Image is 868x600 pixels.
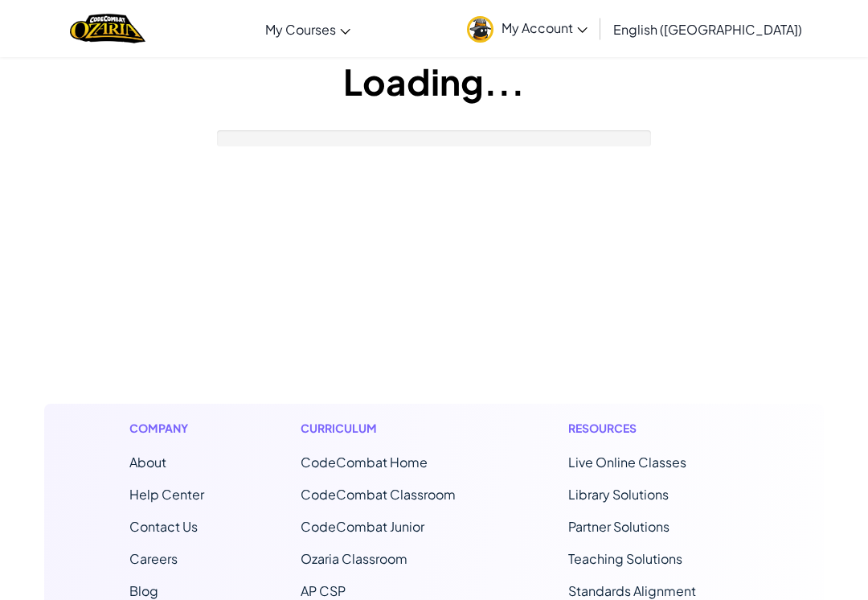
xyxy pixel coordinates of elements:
h1: Curriculum [301,420,472,437]
h1: Resources [568,420,739,437]
h1: Company [129,420,204,437]
a: Live Online Classes [568,454,686,471]
a: Partner Solutions [568,518,669,535]
span: Contact Us [129,518,198,535]
a: AP CSP [301,582,346,599]
span: English ([GEOGRAPHIC_DATA]) [613,21,802,38]
span: My Courses [265,21,336,38]
a: Standards Alignment [568,582,696,599]
a: Help Center [129,486,204,503]
a: English ([GEOGRAPHIC_DATA]) [605,7,810,51]
span: CodeCombat Home [301,454,428,471]
a: About [129,454,166,471]
a: Ozaria by CodeCombat logo [70,12,145,45]
a: CodeCombat Classroom [301,486,456,503]
img: Home [70,12,145,45]
a: My Account [459,3,596,54]
a: Blog [129,582,158,599]
a: Teaching Solutions [568,550,682,567]
span: My Account [502,19,588,36]
a: Ozaria Classroom [301,550,407,567]
a: My Courses [257,7,358,51]
a: CodeCombat Junior [301,518,424,535]
a: Careers [129,550,178,567]
img: avatar [467,16,493,43]
a: Library Solutions [568,486,669,503]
